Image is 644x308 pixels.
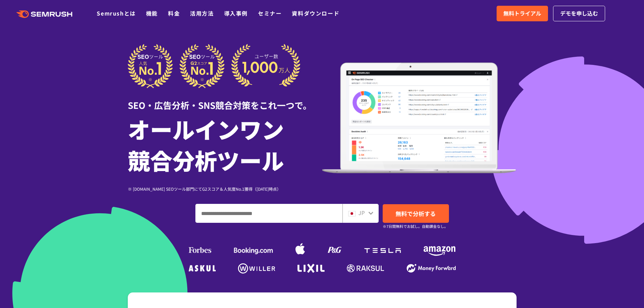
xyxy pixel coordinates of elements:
a: セミナー [258,9,282,17]
small: ※7日間無料でお試し。自動課金なし。 [383,223,448,230]
a: 導入事例 [224,9,248,17]
a: 無料トライアル [497,6,548,21]
a: 資料ダウンロード [292,9,339,17]
div: SEO・広告分析・SNS競合対策をこれ一つで。 [128,88,322,112]
div: ※ [DOMAIN_NAME] SEOツール部門にてG2スコア＆人気度No.1獲得（[DATE]時点） [128,186,322,192]
a: デモを申し込む [553,6,605,21]
a: 無料で分析する [383,204,449,223]
span: 無料トライアル [503,9,541,18]
span: JP [358,209,365,217]
a: 料金 [168,9,180,17]
span: デモを申し込む [560,9,598,18]
a: 機能 [146,9,158,17]
a: 活用方法 [190,9,214,17]
input: ドメイン、キーワードまたはURLを入力してください [196,204,342,222]
h1: オールインワン 競合分析ツール [128,113,322,175]
span: 無料で分析する [396,209,436,218]
a: Semrushとは [97,9,136,17]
